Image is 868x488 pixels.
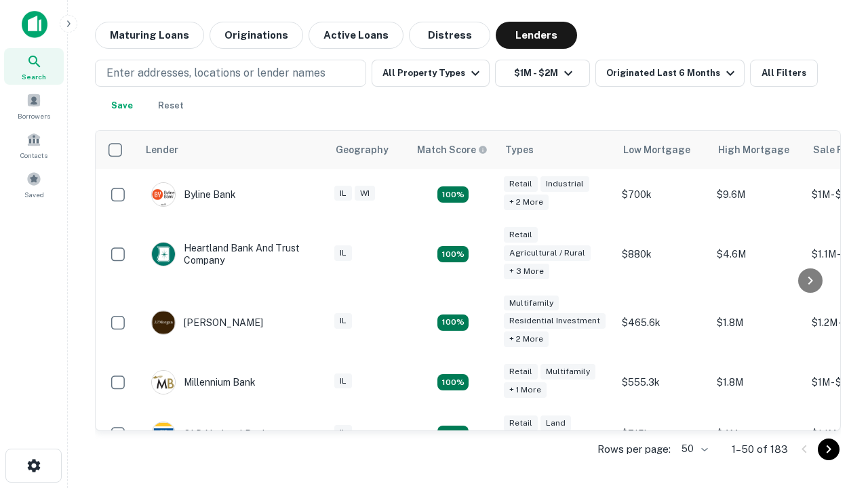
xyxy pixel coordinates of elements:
div: Retail [504,364,538,380]
div: Matching Properties: 27, hasApolloMatch: undefined [437,314,469,331]
div: Matching Properties: 18, hasApolloMatch: undefined [437,426,469,442]
a: Saved [4,166,64,203]
div: Retail [504,227,538,243]
button: Originated Last 6 Months [595,60,745,87]
div: Multifamily [504,296,559,311]
td: $555.3k [615,357,710,408]
td: $9.6M [710,169,805,220]
th: Capitalize uses an advanced AI algorithm to match your search with the best lender. The match sco... [409,131,497,169]
td: $465.6k [615,289,710,357]
p: Rows per page: [597,441,671,457]
a: Search [4,48,64,85]
div: Matching Properties: 17, hasApolloMatch: undefined [437,246,469,262]
div: + 1 more [504,382,547,398]
p: Enter addresses, locations or lender names [106,65,325,81]
button: Lenders [496,22,577,49]
p: 1–50 of 183 [732,441,788,457]
div: Byline Bank [151,182,236,207]
div: [PERSON_NAME] [151,310,263,335]
div: + 3 more [504,264,549,279]
th: Types [497,131,615,169]
th: Geography [328,131,409,169]
span: Search [22,71,46,82]
div: Capitalize uses an advanced AI algorithm to match your search with the best lender. The match sco... [417,142,488,157]
span: Borrowers [18,110,50,121]
td: $715k [615,408,710,460]
div: IL [334,245,352,261]
img: picture [152,183,175,206]
td: $880k [615,220,710,289]
td: $1.8M [710,357,805,408]
div: IL [334,373,352,389]
div: Originated Last 6 Months [606,65,738,81]
div: Agricultural / Rural [504,245,591,261]
div: Retail [504,176,538,192]
div: IL [334,425,352,441]
button: $1M - $2M [495,60,590,87]
th: Low Mortgage [615,131,710,169]
div: Matching Properties: 20, hasApolloMatch: undefined [437,186,469,203]
div: IL [334,313,352,329]
div: Lender [146,142,178,158]
h6: Match Score [417,142,485,157]
button: Go to next page [818,439,840,460]
img: picture [152,371,175,394]
div: WI [355,186,375,201]
div: Land [540,415,571,431]
button: Originations [210,22,303,49]
td: $4M [710,408,805,460]
div: + 2 more [504,331,549,347]
img: picture [152,311,175,334]
img: picture [152,422,175,445]
iframe: Chat Widget [800,380,868,445]
div: Millennium Bank [151,370,256,394]
span: Saved [24,189,44,200]
div: + 2 more [504,195,549,210]
div: 50 [676,439,710,459]
button: Distress [409,22,490,49]
button: All Filters [750,60,818,87]
td: $700k [615,169,710,220]
td: $1.8M [710,289,805,357]
button: Enter addresses, locations or lender names [95,60,366,87]
div: Types [505,142,534,158]
div: Retail [504,415,538,431]
div: High Mortgage [718,142,789,158]
img: picture [152,243,175,266]
button: All Property Types [372,60,490,87]
button: Maturing Loans [95,22,204,49]
a: Contacts [4,127,64,163]
div: Heartland Bank And Trust Company [151,242,314,266]
div: Low Mortgage [623,142,690,158]
button: Reset [149,92,193,119]
button: Save your search to get updates of matches that match your search criteria. [100,92,144,119]
img: capitalize-icon.png [22,11,47,38]
button: Active Loans [309,22,403,49]
div: Matching Properties: 16, hasApolloMatch: undefined [437,374,469,390]
div: Industrial [540,176,589,192]
div: IL [334,186,352,201]
td: $4.6M [710,220,805,289]
th: High Mortgage [710,131,805,169]
div: Multifamily [540,364,595,380]
a: Borrowers [4,87,64,124]
div: Residential Investment [504,313,606,329]
th: Lender [138,131,328,169]
div: Geography [336,142,389,158]
div: OLD National Bank [151,422,268,446]
span: Contacts [20,150,47,161]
